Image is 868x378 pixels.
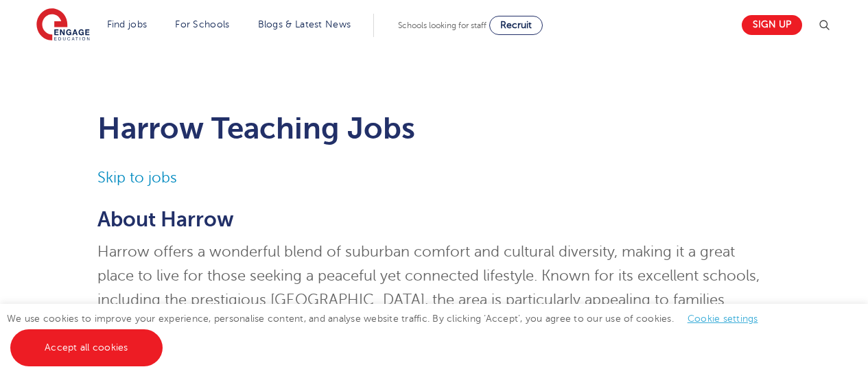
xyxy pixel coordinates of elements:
[175,19,229,29] a: For Schools
[489,16,543,35] a: Recruit
[36,8,90,43] img: Engage Education
[742,15,802,35] a: Sign up
[97,111,771,145] h1: Harrow Teaching Jobs
[10,329,163,366] a: Accept all cookies
[688,314,758,324] a: Cookie settings
[107,19,148,29] a: Find jobs
[500,20,532,30] span: Recruit
[398,21,486,30] span: Schools looking for staff
[97,169,177,186] a: Skip to jobs
[258,19,351,29] a: Blogs & Latest News
[97,208,234,231] b: About Harrow
[7,314,772,353] span: We use cookies to improve your experience, personalise content, and analyse website traffic. By c...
